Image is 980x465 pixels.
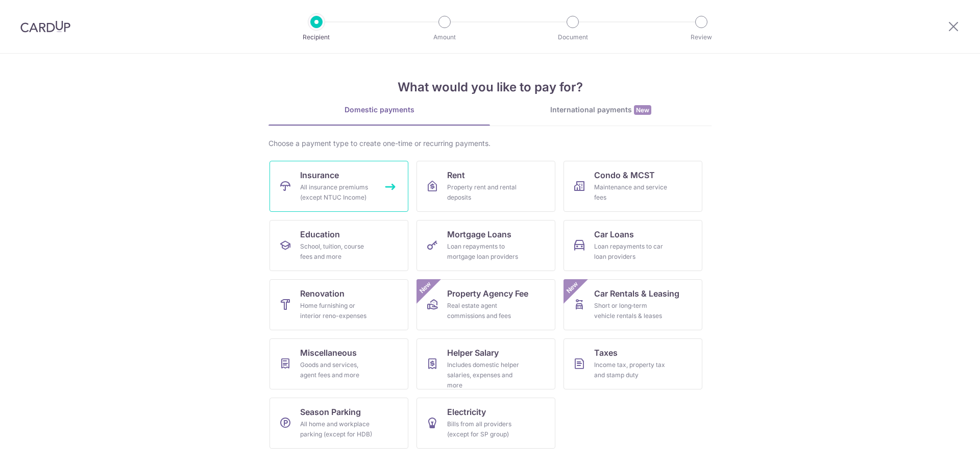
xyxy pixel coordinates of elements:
h4: What would you like to pay for? [268,78,712,96]
a: EducationSchool, tuition, course fees and more [269,220,408,271]
span: Property Agency Fee [447,287,528,300]
div: Includes domestic helper salaries, expenses and more [447,360,521,390]
span: New [564,279,581,296]
div: School, tuition, course fees and more [300,241,374,262]
p: Review [664,32,739,42]
span: Car Rentals & Leasing [594,287,679,300]
img: CardUp [20,20,70,33]
p: Recipient [279,32,354,42]
span: Helper Salary [447,347,499,359]
div: Loan repayments to car loan providers [594,241,668,262]
span: Rent [447,169,465,181]
a: Helper SalaryIncludes domestic helper salaries, expenses and more [416,338,555,389]
a: Property Agency FeeReal estate agent commissions and feesNew [416,279,555,330]
span: Renovation [300,287,345,300]
a: Season ParkingAll home and workplace parking (except for HDB) [269,398,408,449]
span: Electricity [447,406,486,418]
div: Goods and services, agent fees and more [300,360,374,380]
span: Season Parking [300,406,361,418]
div: Maintenance and service fees [594,182,668,203]
div: Short or long‑term vehicle rentals & leases [594,301,668,321]
div: Income tax, property tax and stamp duty [594,360,668,380]
a: ElectricityBills from all providers (except for SP group) [416,398,555,449]
span: New [417,279,434,296]
div: Real estate agent commissions and fees [447,301,521,321]
span: Taxes [594,347,618,359]
a: TaxesIncome tax, property tax and stamp duty [563,338,702,389]
span: Condo & MCST [594,169,655,181]
p: Amount [407,32,482,42]
a: RentProperty rent and rental deposits [416,161,555,212]
div: Property rent and rental deposits [447,182,521,203]
a: InsuranceAll insurance premiums (except NTUC Income) [269,161,408,212]
div: Domestic payments [268,105,490,115]
a: Condo & MCSTMaintenance and service fees [563,161,702,212]
div: All insurance premiums (except NTUC Income) [300,182,374,203]
a: Mortgage LoansLoan repayments to mortgage loan providers [416,220,555,271]
div: International payments [490,105,712,115]
span: Car Loans [594,228,634,240]
a: RenovationHome furnishing or interior reno-expenses [269,279,408,330]
span: Insurance [300,169,339,181]
div: Home furnishing or interior reno-expenses [300,301,374,321]
a: MiscellaneousGoods and services, agent fees and more [269,338,408,389]
a: Car Rentals & LeasingShort or long‑term vehicle rentals & leasesNew [563,279,702,330]
a: Car LoansLoan repayments to car loan providers [563,220,702,271]
div: All home and workplace parking (except for HDB) [300,419,374,439]
span: Education [300,228,340,240]
p: Document [535,32,610,42]
div: Choose a payment type to create one-time or recurring payments. [268,138,712,149]
span: Miscellaneous [300,347,357,359]
div: Loan repayments to mortgage loan providers [447,241,521,262]
span: Mortgage Loans [447,228,511,240]
span: New [634,105,651,115]
div: Bills from all providers (except for SP group) [447,419,521,439]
